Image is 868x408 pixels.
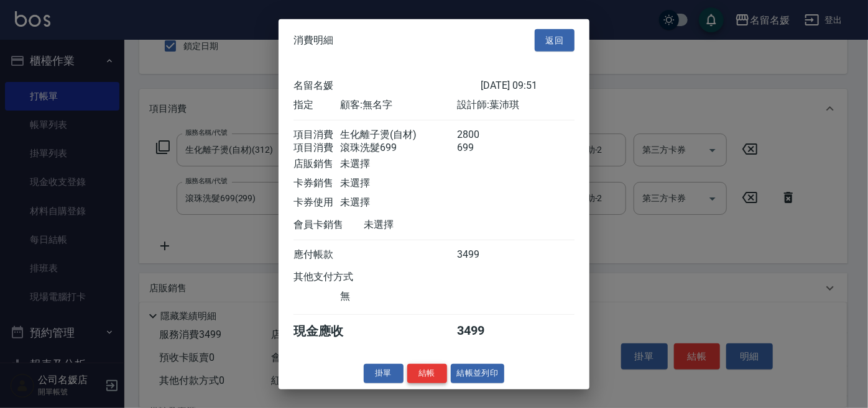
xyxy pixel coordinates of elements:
div: 生化離子燙(自材) [340,129,457,142]
button: 結帳 [407,364,447,383]
div: 現金應收 [293,323,364,340]
div: 2800 [458,129,504,142]
div: 其他支付方式 [293,271,387,284]
div: 指定 [293,99,340,112]
div: [DATE] 09:51 [481,79,575,93]
div: 無 [340,290,457,303]
div: 店販銷售 [293,158,340,171]
button: 結帳並列印 [451,364,505,383]
div: 699 [458,142,504,155]
div: 未選擇 [364,219,481,232]
div: 顧客: 無名字 [340,99,457,112]
div: 3499 [458,323,504,340]
div: 項目消費 [293,129,340,142]
div: 3499 [458,248,504,261]
div: 項目消費 [293,142,340,155]
div: 設計師: 葉沛琪 [458,99,575,112]
div: 未選擇 [340,177,457,190]
div: 名留名媛 [293,79,481,93]
div: 應付帳款 [293,248,340,261]
button: 掛單 [364,364,404,383]
div: 卡券使用 [293,196,340,209]
div: 會員卡銷售 [293,219,364,232]
div: 滾珠洗髮699 [340,142,457,155]
div: 未選擇 [340,196,457,209]
div: 未選擇 [340,158,457,171]
span: 消費明細 [293,34,333,47]
button: 返回 [535,29,575,52]
div: 卡券銷售 [293,177,340,190]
